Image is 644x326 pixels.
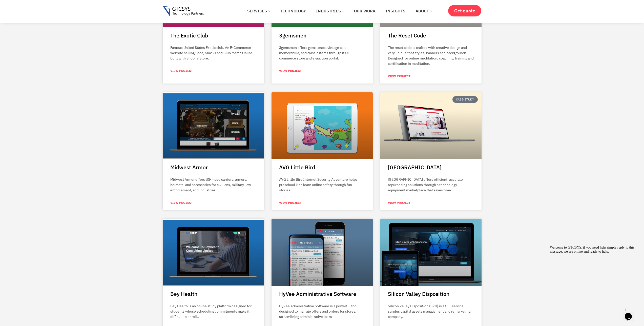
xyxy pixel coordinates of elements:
[170,69,193,73] a: Read more about The Exotic Club
[279,303,365,319] p: HyVee Administrative Software is a powerful tool designed to manage offers and orders for stores,...
[388,45,474,66] p: The reset code is crafted with creative design and very unique font styles, banners and backgroun...
[448,5,481,16] a: Get quote
[170,290,197,297] a: Bey Health
[382,5,409,16] a: Insights
[279,69,302,73] a: Read more about 3gemsmen
[279,290,356,297] a: HyVee Administrative Software
[350,5,379,16] a: Our Work
[170,303,256,319] p: Bey Health is an online study platform designed for students whose scheduling commitments make it...
[279,177,365,193] p: AVG Little Bird Internet Security Adventure helps preschool kids learn online safety through fun ...
[2,2,87,10] span: Welcome to GTCSYS, if you need help simply reply to this message, we are online and ready to help.
[2,2,93,10] div: Welcome to GTCSYS, if you need help simply reply to this message, we are online and ready to help.
[170,177,256,193] p: Midwest Armor offers US-made carriers, armors, helmets, and accessories for civilians, military, ...
[279,200,302,205] a: Read more about AVG Little Bird
[412,5,436,16] a: About
[276,5,310,16] a: Technology
[163,6,204,16] img: Gtcsys logo
[272,219,373,286] a: retail store management system
[548,243,639,303] iframe: chat widget
[279,164,315,171] a: AVG Little Bird
[279,45,365,61] p: 3gemsmen offers gemstones, vintage cars, memorabilia, and classic items through its e-commerce st...
[170,164,208,171] a: Midwest Armor
[452,96,478,103] div: Case-Study
[170,32,208,39] a: The Exotic Club
[312,5,348,16] a: Industries
[243,5,274,16] a: Services
[170,45,256,61] p: Famous United States Exotic club, An E-Commerce website selling Soda, Snacks and Club Merch Onlin...
[388,164,442,171] a: [GEOGRAPHIC_DATA]
[388,303,474,319] p: Silicon Valley Disposition (SVD) is a full-service surplus capital assets management and remarket...
[279,32,306,39] a: 3gemsmen
[388,290,449,297] a: Silicon Valley Disposition
[170,200,193,205] a: Read more about Midwest Armor
[454,8,475,13] span: Get quote
[388,177,474,193] p: [GEOGRAPHIC_DATA] offers efficient, accurate repurposing solutions through a technology equipment...
[388,32,426,39] a: The Reset Code
[388,200,410,205] a: Read more about DUCHESS International Hospital
[388,74,410,78] a: Read more about The Reset Code
[623,306,639,321] iframe: chat widget
[380,219,482,286] a: global online marketplace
